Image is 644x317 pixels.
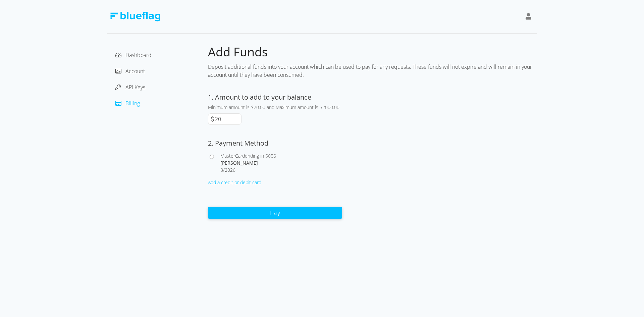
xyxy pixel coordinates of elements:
[208,93,311,102] label: 1. Amount to add to your balance
[220,167,223,173] span: 8
[125,84,145,91] span: API Keys
[220,153,245,159] span: MasterCard
[115,51,152,59] a: Dashboard
[208,104,342,111] div: Minimum amount is $20.00 and Maximum amount is $2000.00
[115,84,145,91] a: API Keys
[115,67,145,75] a: Account
[110,12,160,21] img: Blue Flag Logo
[125,51,152,59] span: Dashboard
[208,44,268,60] span: Add Funds
[225,167,235,173] span: 2026
[115,100,140,107] a: Billing
[245,153,276,159] span: ending in 5056
[125,100,140,107] span: Billing
[223,167,225,173] span: /
[208,139,268,148] label: 2. Payment Method
[208,60,537,82] div: Deposit additional funds into your account which can be used to pay for any requests. These funds...
[125,67,145,75] span: Account
[208,207,342,219] button: Pay
[208,179,342,186] div: Add a credit or debit card
[220,159,342,166] div: [PERSON_NAME]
